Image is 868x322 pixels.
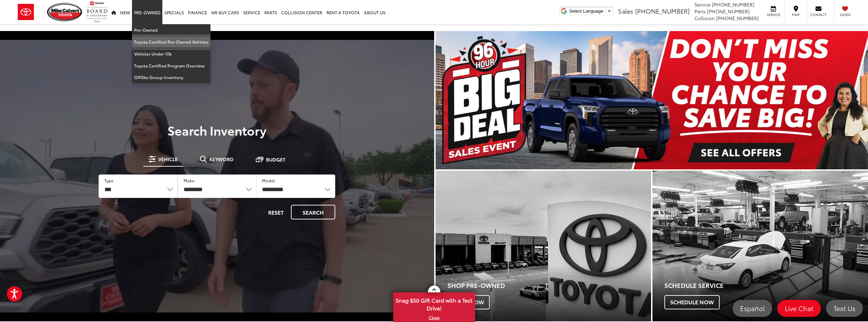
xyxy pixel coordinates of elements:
a: Toyota Certified Program Overview [132,60,210,72]
span: ▼ [607,9,612,14]
a: Shop Pre-Owned Shop Now [436,171,651,322]
span: [PHONE_NUMBER] [635,6,690,15]
span: Live Chat [781,304,817,312]
a: Schedule Service Schedule Now [652,171,868,322]
span: Service [694,1,710,8]
span: Text Us [830,304,859,312]
span: Keyword [209,157,234,162]
span: Vehicle [158,157,178,162]
span: Snag $50 Gift Card with a Test Drive! [394,293,474,314]
span: Saved [838,12,853,17]
span: Service [766,12,781,17]
span: Parts [694,8,706,15]
button: Reset [262,205,290,219]
img: Mike Calvert Toyota [47,3,83,21]
span: Budget [266,157,285,162]
span: Collision [694,15,715,21]
a: Toyota Certified Pre-Owned Vehicles [132,36,210,48]
a: OffSite Group Inventory [132,72,210,83]
span: ​ [605,9,605,14]
span: Español [737,304,768,312]
div: Toyota [436,171,651,322]
h4: Schedule Service [664,282,868,289]
span: [PHONE_NUMBER] [707,8,750,15]
div: Toyota [652,171,868,322]
h4: Shop Pre-Owned [447,282,651,289]
a: Select Language​ [569,9,612,14]
a: Pre-Owned [132,24,210,36]
span: Select Language [569,9,603,14]
h3: Search Inventory [29,123,406,137]
label: Model [262,178,275,183]
button: Search [291,205,335,219]
span: Schedule Now [664,295,720,309]
label: Type [104,178,114,183]
span: Contact [810,12,826,17]
label: Make [183,178,194,183]
span: Map [788,12,803,17]
span: [PHONE_NUMBER] [716,15,759,21]
span: [PHONE_NUMBER] [712,1,754,8]
a: Live Chat [777,300,821,317]
span: Sales [618,6,633,15]
a: Vehicles Under 10k [132,48,210,60]
a: Text Us [826,300,863,317]
a: Español [733,300,772,317]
